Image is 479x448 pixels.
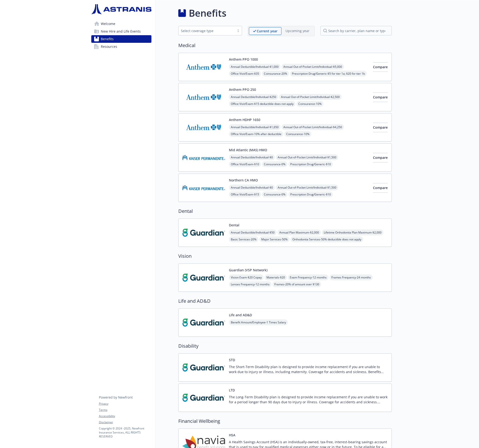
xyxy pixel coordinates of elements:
[229,131,283,137] span: Office Visit/Exam - 10% after deductible
[320,26,392,35] input: search by carrier, plan name or type
[178,208,392,215] h2: Dental
[373,95,388,99] span: Compare
[178,42,392,49] h2: Medical
[284,131,311,137] span: Coinsurance - 10%
[229,64,281,70] span: Annual Deductible/Individual - $1,000
[229,281,271,287] span: Lenses Frequency - 12 months
[178,418,392,425] h2: Financial Wellbeing
[229,94,278,100] span: Annual Deductible/Individual - $250
[229,185,275,190] span: Annual Deductible/Individual - $0
[262,161,287,167] span: Coinsurance - 0%
[99,414,151,418] a: Accessibility
[229,433,235,438] button: HSA
[182,388,225,408] img: Guardian carrier logo
[229,124,281,130] span: Annual Deductible/Individual - $1,650
[101,20,115,28] span: Welcome
[259,236,290,242] span: Major Services - 50%
[178,253,392,260] h2: Vision
[229,268,267,273] button: Guardian (VSP Network)
[99,420,151,424] a: Disclaimer
[181,28,232,33] div: Select coverage type
[262,71,289,77] span: Coinsurance - 20%
[288,161,333,167] span: Prescription Drug/Generic - $10
[91,20,151,28] a: Welcome
[182,117,225,137] img: Anthem Blue Cross carrier logo
[182,268,225,288] img: Guardian carrier logo
[373,153,388,162] button: Compare
[272,281,321,287] span: Frames - 20% of amount over $130
[182,147,225,168] img: Kaiser Permanente Insurance Company carrier logo
[290,236,363,242] span: Orthodontia Services - 50% deductible does not apply
[285,28,310,33] p: Upcoming year
[229,87,256,92] button: Anthem PPO 250
[229,178,258,183] button: Northern CA HMO
[262,191,287,197] span: Coinsurance - 0%
[99,426,151,438] p: Copyright © 2024 - 2025 , Newfront Insurance Services, ALL RIGHTS RESERVED
[178,342,392,350] h2: Disability
[99,408,151,412] a: Terms
[229,394,388,404] p: The Long-Term Disability plan is designed to provide income replacement if you are unable to work...
[182,57,225,77] img: Anthem Blue Cross carrier logo
[279,94,342,100] span: Annual Out-of-Pocket Limit/Individual - $2,500
[182,87,225,107] img: Anthem Blue Cross carrier logo
[288,191,333,197] span: Prescription Drug/Generic - $10
[229,357,235,362] button: STD
[229,312,252,317] button: Life and AD&D
[182,312,225,333] img: Guardian carrier logo
[101,35,114,43] span: Benefits
[281,124,344,130] span: Annual Out-of-Pocket Limit/Individual - $4,250
[329,274,373,280] span: Frames Frequency - 24 months
[373,183,388,193] button: Compare
[373,155,388,160] span: Compare
[91,28,151,35] a: New Hire and Life Events
[178,297,392,305] h2: Life and AD&D
[229,229,276,235] span: Annual Deductible/Individual - $50
[99,402,151,406] a: Privacy
[373,185,388,190] span: Compare
[288,274,329,280] span: Exam Frequency - 12 months
[373,93,388,102] button: Compare
[229,319,288,325] span: Benefit Amount/Employee - 1 Times Salary
[189,6,226,20] h1: Benefits
[229,223,239,228] button: Dental
[182,178,225,198] img: Kaiser Permanente Insurance Company carrier logo
[101,28,141,35] span: New Hire and Life Events
[91,35,151,43] a: Benefits
[257,29,277,34] p: Current year
[290,71,367,77] span: Prescription Drug/Generic - $5 for tier 1a; $20 for tier 1b
[373,125,388,130] span: Compare
[229,57,258,62] button: Anthem PPO 1000
[373,65,388,69] span: Compare
[182,223,225,243] img: Guardian carrier logo
[276,154,338,160] span: Annual Out-of-Pocket Limit/Individual - $1,500
[281,64,344,70] span: Annual Out-of-Pocket Limit/Individual - $5,000
[322,229,383,235] span: Lifetime Orthodontia Plan Maximum - $2,000
[182,357,225,378] img: Guardian carrier logo
[91,43,151,50] a: Resources
[229,71,261,77] span: Office Visit/Exam - $35
[229,274,264,280] span: Vision Exam - $20 Copay
[229,191,261,197] span: Office Visit/Exam - $15
[229,101,295,107] span: Office Visit/Exam - $15 deductible does not apply
[229,117,260,122] button: Anthem HDHP 1650
[265,274,287,280] span: Materials - $20
[229,147,267,152] button: Mid Atlantic (MAS) HMO
[373,123,388,132] button: Compare
[229,161,261,167] span: Office Visit/Exam - $10
[229,236,258,242] span: Basic Services - 20%
[101,43,117,50] span: Resources
[296,101,324,107] span: Coinsurance - 10%
[229,154,275,160] span: Annual Deductible/Individual - $0
[229,364,388,374] p: The Short-Term Disability plan is designed to provide income replacement if you are unable to wor...
[276,185,338,190] span: Annual Out-of-Pocket Limit/Individual - $1,500
[281,27,314,35] span: Upcoming year
[229,388,235,393] button: LTD
[373,62,388,72] button: Compare
[277,229,321,235] span: Annual Plan Maximum - $2,000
